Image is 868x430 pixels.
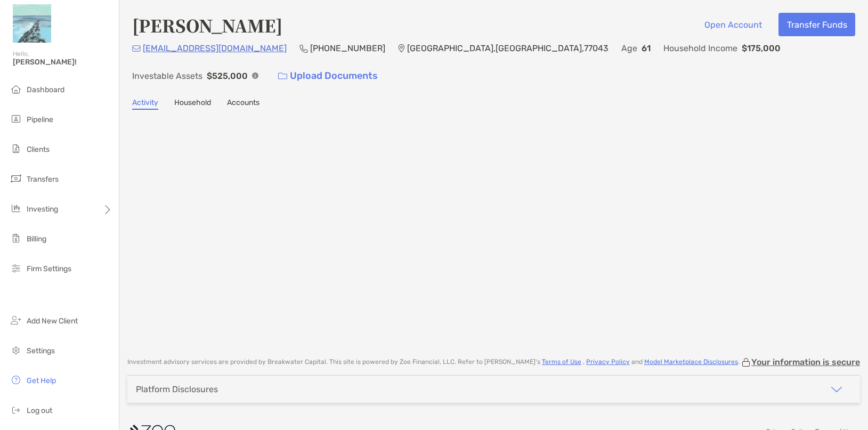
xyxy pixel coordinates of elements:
[10,314,22,327] img: add_new_client icon
[10,142,22,155] img: clients icon
[310,42,385,55] p: [PHONE_NUMBER]
[644,358,738,366] a: Model Marketplace Disclosures
[27,376,56,385] span: Get Help
[696,13,770,36] button: Open Account
[10,344,22,356] img: settings icon
[10,403,22,416] img: logout icon
[13,4,51,43] img: Zoe Logo
[27,317,78,326] span: Add New Client
[742,42,781,55] p: $175,000
[751,357,860,367] p: Your information is secure
[132,45,141,52] img: Email Icon
[10,112,22,125] img: pipeline icon
[642,42,651,55] p: 61
[27,406,52,415] span: Log out
[13,58,112,67] span: [PERSON_NAME]!
[10,202,22,215] img: investing icon
[174,98,211,110] a: Household
[830,383,843,396] img: icon arrow
[10,172,22,185] img: transfers icon
[127,358,740,366] p: Investment advisory services are provided by Breakwater Capital . This site is powered by Zoe Fin...
[132,98,158,110] a: Activity
[207,69,248,83] p: $525,000
[10,262,22,274] img: firm-settings icon
[27,234,46,244] span: Billing
[27,205,58,214] span: Investing
[27,145,50,154] span: Clients
[299,44,308,53] img: Phone Icon
[10,374,22,386] img: get-help icon
[542,358,581,366] a: Terms of Use
[132,69,202,83] p: Investable Assets
[663,42,737,55] p: Household Income
[27,115,53,124] span: Pipeline
[271,64,385,87] a: Upload Documents
[407,42,609,55] p: [GEOGRAPHIC_DATA] , [GEOGRAPHIC_DATA] , 77043
[143,42,287,55] p: [EMAIL_ADDRESS][DOMAIN_NAME]
[10,83,22,95] img: dashboard icon
[778,13,855,36] button: Transfer Funds
[27,264,71,273] span: Firm Settings
[398,44,405,53] img: Location Icon
[278,72,287,80] img: button icon
[621,42,637,55] p: Age
[27,175,59,184] span: Transfers
[227,98,259,110] a: Accounts
[136,384,218,394] div: Platform Disclosures
[27,346,55,355] span: Settings
[586,358,630,366] a: Privacy Policy
[132,13,282,37] h4: [PERSON_NAME]
[27,85,64,94] span: Dashboard
[10,232,22,245] img: billing icon
[252,72,258,79] img: Info Icon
